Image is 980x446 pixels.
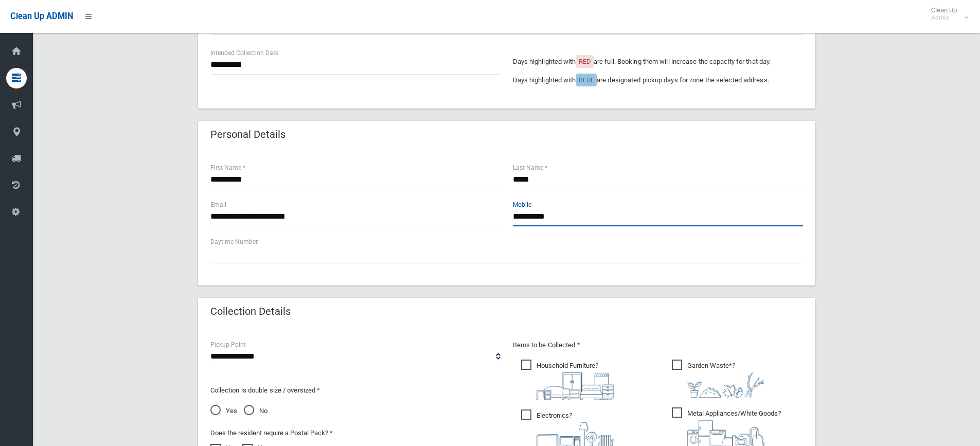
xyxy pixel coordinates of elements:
[579,76,594,84] span: BLUE
[926,6,967,22] span: Clean Up
[210,384,501,397] p: Collection is double size / oversized *
[244,405,268,417] span: No
[210,405,237,417] span: Yes
[537,372,614,400] img: aa9efdbe659d29b613fca23ba79d85cb.png
[10,11,73,21] span: Clean Up ADMIN
[198,124,298,145] header: Personal Details
[513,339,803,351] p: Items to be Collected *
[537,362,614,400] i: ?
[198,301,303,322] header: Collection Details
[513,56,803,68] p: Days highlighted with are full. Booking them will increase the capacity for that day.
[672,360,764,398] span: Garden Waste*
[931,14,957,22] small: Admin
[579,58,591,65] span: RED
[513,74,803,86] p: Days highlighted with are designated pickup days for zone the selected address.
[687,362,764,398] i: ?
[210,427,333,439] label: Does the resident require a Postal Pack? *
[687,372,764,398] img: 4fd8a5c772b2c999c83690221e5242e0.png
[521,360,614,400] span: Household Furniture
